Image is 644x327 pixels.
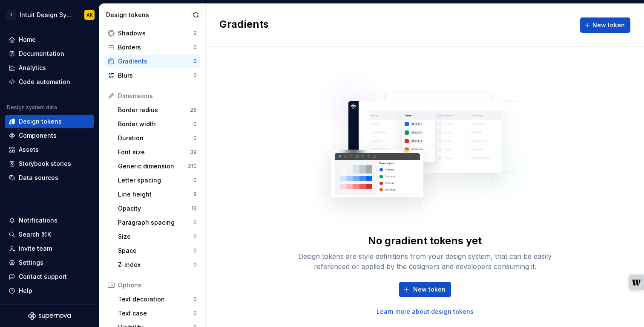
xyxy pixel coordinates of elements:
div: 0 [193,177,197,184]
div: Design tokens [106,11,190,19]
div: Design system data [7,104,57,111]
div: 2 [193,30,197,37]
a: Border width0 [115,117,200,131]
div: 0 [193,310,197,317]
a: Design tokens [5,115,94,128]
button: Contact support [5,270,94,284]
a: Documentation [5,47,94,61]
div: 0 [193,261,197,268]
div: Analytics [19,64,46,72]
div: Borders [118,43,193,52]
div: Border radius [118,106,190,114]
a: Settings [5,256,94,269]
a: Duration0 [115,131,200,145]
a: Shadows2 [104,26,200,40]
div: 16 [191,205,197,212]
div: Shadows [118,29,193,38]
div: Blurs [118,71,193,80]
div: 0 [193,135,197,142]
div: Design tokens [19,117,62,126]
div: Home [19,35,36,44]
a: Size0 [115,230,200,243]
button: Help [5,284,94,298]
a: Components [5,129,94,142]
div: Letter spacing [118,176,193,185]
h2: Gradients [219,17,269,33]
span: New token [413,285,446,294]
div: Size [118,232,193,241]
a: Text decoration0 [115,292,200,306]
div: Settings [19,258,43,267]
svg: Supernova Logo [28,312,71,320]
a: Paragraph spacing0 [115,216,200,229]
div: 0 [193,58,197,65]
div: Help [19,286,32,295]
div: Search ⌘K [19,230,51,239]
div: Data sources [19,174,58,182]
div: AK [86,12,93,18]
a: Code automation [5,75,94,89]
a: Gradients0 [104,55,200,68]
div: Border width [118,120,193,128]
a: Opacity16 [115,202,200,215]
button: Search ⌘K [5,228,94,241]
div: 0 [193,233,197,240]
div: Z-index [118,260,193,269]
div: 210 [188,163,197,170]
a: Data sources [5,171,94,185]
div: 39 [190,149,197,156]
a: Learn more about design tokens [377,307,474,316]
a: Home [5,33,94,46]
a: Invite team [5,242,94,255]
div: Dimensions [118,92,197,100]
div: 25 [190,107,197,113]
div: 0 [193,72,197,79]
div: Paragraph spacing [118,218,193,227]
a: Blurs0 [104,69,200,82]
div: Options [118,281,197,289]
a: Generic dimension210 [115,159,200,173]
a: Storybook stories [5,157,94,171]
div: Assets [19,145,39,154]
div: I [6,10,16,20]
a: Assets [5,143,94,156]
a: Z-index0 [115,258,200,272]
div: Text case [118,309,193,318]
button: IIntuit Design SystemAK [2,6,97,24]
div: Line height [118,190,193,199]
a: Font size39 [115,145,200,159]
a: Line height8 [115,188,200,201]
div: Space [118,246,193,255]
div: 0 [193,121,197,127]
div: Notifications [19,216,57,225]
button: New token [580,17,630,33]
div: Gradients [118,57,193,66]
div: Design tokens are style definitions from your design system, that can be easily referenced or app... [289,251,561,272]
button: New token [399,282,451,297]
a: Borders0 [104,41,200,54]
a: Border radius25 [115,103,200,117]
div: Documentation [19,49,64,58]
button: Notifications [5,214,94,227]
div: Font size [118,148,190,156]
a: Analytics [5,61,94,75]
div: Generic dimension [118,162,188,171]
div: 0 [193,296,197,303]
div: Components [19,131,57,140]
div: 0 [193,219,197,226]
div: No gradient tokens yet [368,234,482,248]
div: Invite team [19,244,52,253]
div: Code automation [19,78,70,86]
div: Opacity [118,204,191,213]
div: Contact support [19,272,67,281]
div: 0 [193,247,197,254]
div: Duration [118,134,193,142]
a: Space0 [115,244,200,258]
div: 0 [193,44,197,51]
a: Letter spacing0 [115,174,200,187]
div: 8 [193,191,197,198]
div: Text decoration [118,295,193,304]
div: Intuit Design System [20,11,74,19]
a: Text case0 [115,307,200,320]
